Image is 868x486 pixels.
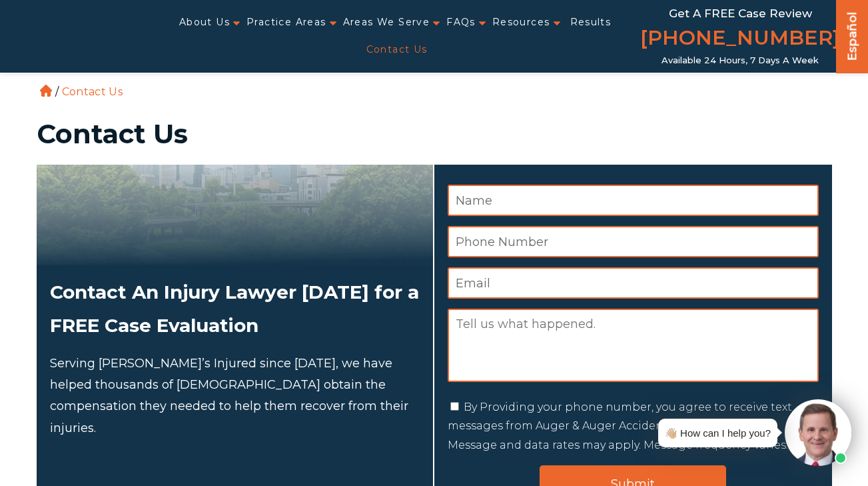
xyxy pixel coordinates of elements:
li: Contact Us [59,85,126,98]
span: Available 24 Hours, 7 Days a Week [661,55,819,66]
img: Auger & Auger Accident and Injury Lawyers Logo [8,25,150,47]
input: Name [448,185,819,216]
a: Practice Areas [246,9,326,36]
h1: Contact Us [37,121,832,147]
input: Phone Number [448,226,819,257]
p: Serving [PERSON_NAME]’s Injured since [DATE], we have helped thousands of [DEMOGRAPHIC_DATA] obta... [50,353,420,439]
input: Email [448,267,819,299]
img: Intaker widget Avatar [785,399,851,466]
a: Contact Us [366,36,428,63]
h2: Contact An Injury Lawyer [DATE] for a FREE Case Evaluation [50,275,420,343]
label: By Providing your phone number, you agree to receive text messages from Auger & Auger Accident an... [448,401,792,452]
a: [PHONE_NUMBER] [640,23,840,55]
a: Home [40,85,52,97]
span: Get a FREE Case Review [669,7,812,20]
a: Results [570,9,612,36]
img: Attorneys [37,165,433,265]
div: 👋🏼 How can I help you? [665,424,771,442]
a: Areas We Serve [343,9,430,36]
a: FAQs [446,9,476,36]
a: About Us [179,9,230,36]
a: Resources [492,9,550,36]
